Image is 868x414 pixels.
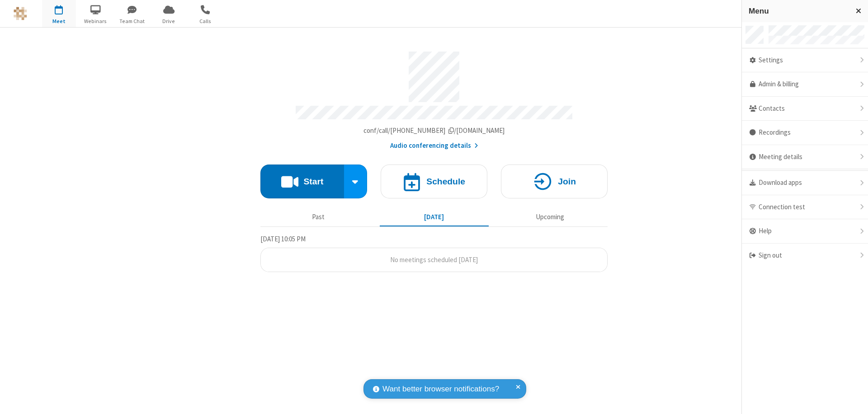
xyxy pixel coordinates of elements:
span: Meet [42,17,76,25]
h3: Menu [749,7,848,15]
div: Start conference options [344,165,368,198]
img: QA Selenium DO NOT DELETE OR CHANGE [14,7,27,20]
button: Past [264,208,373,226]
div: Download apps [742,171,868,195]
button: [DATE] [380,208,489,226]
h4: Schedule [426,177,465,186]
div: Sign out [742,244,868,268]
div: Settings [742,48,868,73]
button: Upcoming [495,208,604,226]
span: Copy my meeting room link [363,126,505,135]
span: Calls [189,17,222,25]
div: Recordings [742,121,868,145]
button: Audio conferencing details [390,141,478,151]
div: Contacts [742,97,868,121]
span: Drive [152,17,186,25]
button: Start [260,165,344,198]
span: Webinars [79,17,113,25]
a: Admin & billing [742,72,868,97]
button: Copy my meeting room linkCopy my meeting room link [363,126,505,136]
section: Today's Meetings [260,234,608,273]
h4: Start [303,177,323,186]
span: [DATE] 10:05 PM [260,235,306,243]
div: Help [742,219,868,244]
div: Meeting details [742,145,868,169]
button: Schedule [381,165,487,198]
h4: Join [558,177,576,186]
span: Team Chat [115,17,149,25]
span: Want better browser notifications? [382,383,499,395]
button: Join [501,165,608,198]
section: Account details [260,45,608,151]
div: Connection test [742,195,868,220]
span: No meetings scheduled [DATE] [390,255,478,264]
